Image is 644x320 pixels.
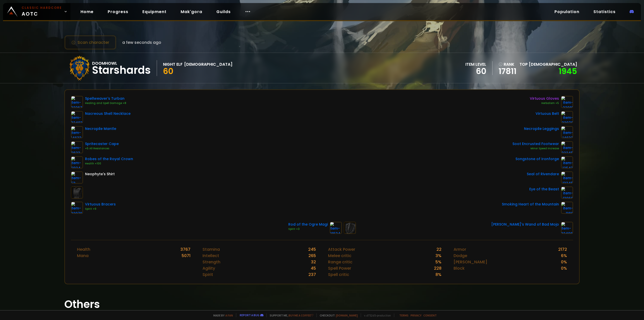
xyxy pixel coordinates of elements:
[71,156,83,168] img: item-11924
[561,171,573,184] img: item-13345
[184,61,232,67] div: [DEMOGRAPHIC_DATA]
[561,259,567,265] div: 0 %
[512,147,559,151] div: Minor Speed Increase
[589,7,620,17] a: Statistics
[561,111,573,123] img: item-22078
[288,222,328,227] div: Rod of the Ogre Magi
[328,265,351,271] div: Spell Power
[561,202,573,214] img: item-11811
[561,187,573,199] img: item-13968
[361,313,391,317] span: v. d752d5 - production
[203,259,220,265] div: Strength
[399,313,409,317] a: Terms
[561,126,573,138] img: item-14632
[71,111,83,123] img: item-22403
[316,313,358,317] span: Checkout
[308,271,316,278] div: 237
[203,253,219,259] div: Intellect
[454,265,465,271] div: Block
[435,253,441,259] div: 3 %
[177,7,206,17] a: Mak'gora
[22,6,62,10] small: Classic Hardcore
[465,67,486,75] div: 60
[454,259,487,265] div: [PERSON_NAME]
[85,171,115,177] div: Neophyte's Shirt
[210,313,233,317] span: Made by
[435,271,441,278] div: 8 %
[491,222,559,227] div: [PERSON_NAME]'s Wand of Bad Mojo
[85,141,119,147] div: Spritecaster Cape
[328,259,352,265] div: Range critic
[499,61,516,67] div: rank
[203,265,215,271] div: Agility
[85,162,133,166] div: Health +100
[85,207,116,211] div: Spirit +9
[561,141,573,153] img: item-22245
[435,259,441,265] div: 5 %
[138,7,171,17] a: Equipment
[289,313,313,317] a: Buy me a coffee
[328,246,355,253] div: Attack Power
[559,65,577,77] a: 1945
[240,313,259,317] a: Report a bug
[266,313,313,317] span: Support me,
[163,65,173,77] span: 60
[499,67,516,75] a: 17811
[76,7,98,17] a: Home
[85,147,119,151] div: +5 All Resistances
[502,202,559,207] div: Smoking Heart of the Mountain
[203,246,220,253] div: Stamina
[77,246,90,253] div: Health
[71,141,83,153] img: item-11623
[561,253,567,259] div: 6 %
[64,35,116,50] button: Scan character
[328,271,349,278] div: Spell critic
[85,101,126,105] div: Healing and Spell Damage +8
[436,246,441,253] div: 22
[530,101,559,105] div: Herbalism +5
[336,313,358,317] a: [DOMAIN_NAME]
[288,227,328,231] div: Spirit +3
[561,265,567,271] div: 0 %
[225,313,233,317] a: a fan
[308,246,316,253] div: 245
[104,7,132,17] a: Progress
[92,60,151,66] div: Doomhowl
[163,61,183,67] div: Night Elf
[77,253,89,259] div: Mana
[71,96,83,108] img: item-22267
[71,171,83,184] img: item-53
[530,96,559,101] div: Virtuous Gloves
[561,222,573,234] img: item-22408
[465,61,486,67] div: item level
[411,313,421,317] a: Privacy
[515,156,559,162] div: Songstone of Ironforge
[85,96,126,101] div: Spellweaver's Turban
[85,111,131,116] div: Nacreous Shell Necklace
[182,253,190,259] div: 5071
[454,246,466,253] div: Armor
[550,7,583,17] a: Population
[423,313,437,317] a: Consent
[22,6,62,18] span: AOTC
[85,126,116,131] div: Necropile Mantle
[3,3,70,20] a: Classic HardcoreAOTC
[536,111,559,116] div: Virtuous Belt
[85,202,116,207] div: Virtuous Bracers
[512,141,559,147] div: Soot Encrusted Footwear
[558,246,567,253] div: 2172
[71,126,83,138] img: item-14633
[64,296,580,312] h1: Others
[561,156,573,168] img: item-12543
[328,253,351,259] div: Melee critic
[519,61,577,67] div: Top
[454,253,467,259] div: Dodge
[561,96,573,108] img: item-22081
[85,156,133,162] div: Robes of the Royal Crown
[92,66,151,74] div: Starshards
[529,187,559,192] div: Eye of the Beast
[212,7,235,17] a: Guilds
[434,265,441,271] div: 228
[529,61,577,67] span: [DEMOGRAPHIC_DATA]
[527,171,559,177] div: Seal of Rivendare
